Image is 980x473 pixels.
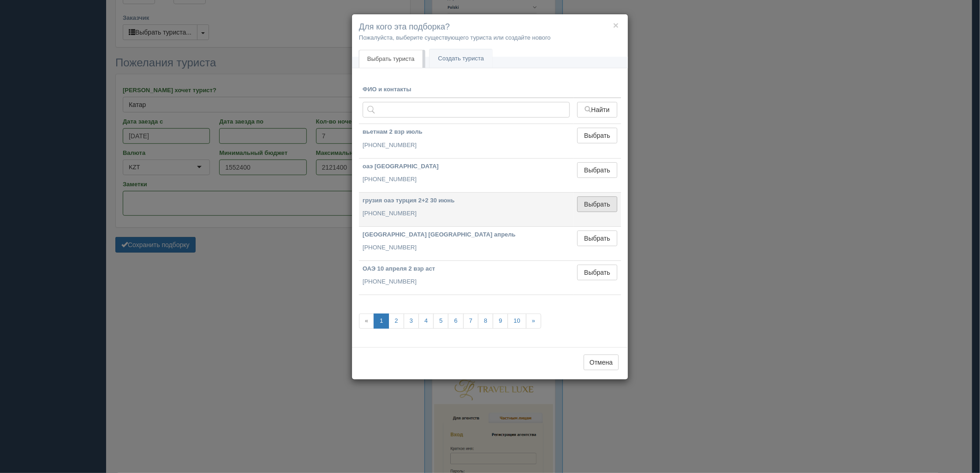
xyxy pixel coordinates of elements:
[359,33,621,42] p: Пожалуйста, выберите существующего туриста или создайте нового
[363,197,454,204] b: грузия оаэ турция 2+2 30 июнь
[508,313,526,329] a: 10
[493,313,508,329] a: 9
[577,102,617,118] button: Найти
[478,313,493,329] a: 8
[363,209,570,218] p: [PHONE_NUMBER]
[404,313,419,329] a: 3
[363,128,423,135] b: вьетнам 2 взр июль
[388,313,404,329] a: 2
[577,162,617,178] button: Выбрать
[363,265,435,272] b: ОАЭ 10 апреля 2 взр аст
[577,231,617,246] button: Выбрать
[363,243,570,252] p: [PHONE_NUMBER]
[463,313,478,329] a: 7
[526,313,541,329] a: »
[374,313,389,329] a: 1
[613,20,619,30] button: ×
[448,313,463,329] a: 6
[363,102,570,118] input: Поиск по ФИО, паспорту или контактам
[584,355,619,370] button: Отмена
[359,21,621,33] h4: Для кого эта подборка?
[363,163,439,170] b: оаэ [GEOGRAPHIC_DATA]
[359,313,374,329] span: «
[363,231,516,238] b: [GEOGRAPHIC_DATA] [GEOGRAPHIC_DATA] апрель
[577,196,617,212] button: Выбрать
[359,82,574,98] th: ФИО и контакты
[418,313,434,329] a: 4
[363,175,570,184] p: [PHONE_NUMBER]
[433,313,448,329] a: 5
[363,141,570,150] p: [PHONE_NUMBER]
[430,49,492,68] a: Создать туриста
[359,50,423,68] a: Выбрать туриста
[363,278,570,286] p: [PHONE_NUMBER]
[577,128,617,143] button: Выбрать
[577,265,617,280] button: Выбрать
